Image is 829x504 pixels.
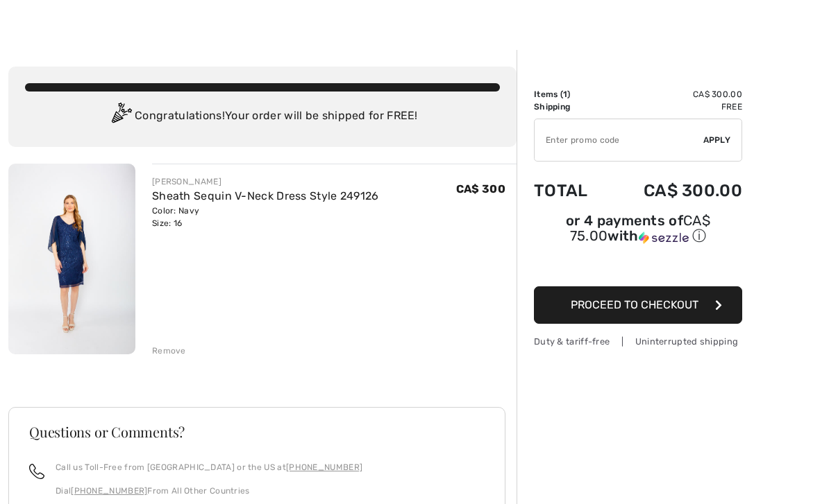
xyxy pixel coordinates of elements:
div: Duty & tariff-free | Uninterrupted shipping [534,335,742,348]
span: CA$ 300 [456,182,505,195]
td: CA$ 300.00 [608,88,742,101]
span: Apply [703,134,731,146]
div: Remove [152,345,186,357]
td: Free [608,101,742,113]
a: [PHONE_NUMBER] [286,462,362,472]
div: or 4 payments ofCA$ 75.00withSezzle Click to learn more about Sezzle [534,214,742,250]
span: 1 [563,89,567,99]
p: Call us Toll-Free from [GEOGRAPHIC_DATA] or the US at [56,461,362,473]
span: Proceed to Checkout [571,298,698,311]
p: Dial From All Other Countries [56,485,362,497]
td: Shipping [534,101,608,113]
div: Congratulations! Your order will be shipped for FREE! [25,103,500,130]
div: or 4 payments of with [534,214,742,245]
div: [PERSON_NAME] [152,175,379,188]
img: Congratulation2.svg [107,103,135,130]
button: Proceed to Checkout [534,286,742,324]
input: Promo code [535,119,703,161]
img: Sheath Sequin V-Neck Dress Style 249126 [8,164,135,354]
td: CA$ 300.00 [608,167,742,214]
td: Items ( ) [534,88,608,101]
h3: Questions or Comments? [29,425,485,439]
iframe: PayPal-paypal [534,250,742,281]
span: CA$ 75.00 [570,212,710,244]
img: call [29,464,44,479]
img: Sezzle [639,232,689,244]
div: Color: Navy Size: 16 [152,205,379,229]
td: Total [534,167,608,214]
a: Sheath Sequin V-Neck Dress Style 249126 [152,189,379,202]
a: [PHONE_NUMBER] [71,486,147,496]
